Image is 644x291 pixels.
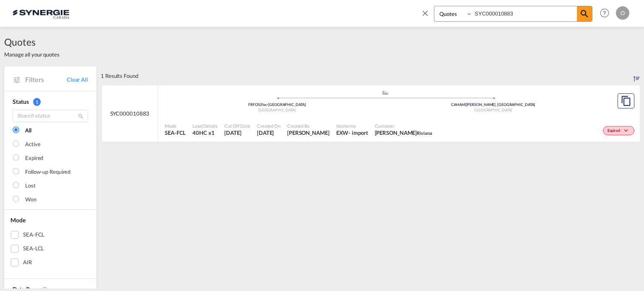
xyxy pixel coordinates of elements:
md-checkbox: SEA-LCL [10,245,90,253]
a: Clear All [67,76,88,83]
md-icon: icon-close [421,8,430,18]
span: SEA-FCL [165,129,186,136]
span: 29 Apr 2025 [224,129,250,136]
span: Customer [375,123,432,129]
div: - import [348,129,368,136]
div: Follow-up Required [25,168,70,176]
md-checkbox: AIR [10,258,90,267]
span: Help [597,6,612,20]
span: Manage all your quotes [4,51,60,58]
div: O [616,6,629,20]
span: [GEOGRAPHIC_DATA] [474,108,512,112]
span: Created On [257,123,280,129]
span: Mode [165,123,186,129]
span: Quotes [4,35,60,49]
md-checkbox: SEA-FCL [10,231,90,239]
md-icon: assets/icons/custom/ship-fill.svg [380,90,390,95]
div: SYC000010883 assets/icons/custom/ship-fill.svgassets/icons/custom/roll-o-plane.svgOriginFos-sur-M... [102,85,640,142]
span: Expired [608,128,622,134]
span: Riviana [417,130,432,136]
input: Enter Quotation Number [473,6,577,21]
span: SYC000010883 [110,110,150,117]
span: | [260,102,261,107]
span: 29 Apr 2025 [257,129,280,136]
div: Change Status Here [603,126,634,135]
span: 40HC x 1 [192,129,218,136]
img: 1f56c880d42311ef80fc7dca854c8e59.png [13,4,69,23]
div: SEA-FCL [23,231,44,239]
div: Active [25,140,40,149]
div: All [25,126,31,135]
span: Filters [25,75,67,84]
button: Copy Quote [618,93,634,108]
span: Incoterms [336,123,368,129]
span: 1 [33,98,41,106]
md-icon: assets/icons/custom/copyQuote.svg [621,96,631,106]
span: | [465,102,466,107]
div: AIR [23,258,32,267]
div: Sort by: Created On [634,67,640,85]
md-icon: icon-chevron-down [622,129,632,133]
span: Load Details [192,123,218,129]
span: Karen Mercier [287,129,330,136]
span: CAHAM [PERSON_NAME], [GEOGRAPHIC_DATA] [451,102,535,107]
md-icon: icon-magnify [78,113,84,119]
span: Created By [287,123,330,129]
span: icon-close [421,6,434,26]
span: Cut Off Date [224,123,250,129]
span: [GEOGRAPHIC_DATA] [258,108,296,112]
div: EXW [336,129,349,136]
div: Help [597,6,616,21]
div: Status 1 [13,98,88,106]
input: Search status [13,110,88,122]
div: Won [25,196,36,204]
span: FRFOS Fos-[GEOGRAPHIC_DATA] [248,102,306,107]
span: Mode [10,216,26,224]
span: icon-magnify [577,6,592,21]
span: Yassine Cherkaoui Riviana [375,129,432,136]
div: 1 Results Found [101,67,138,85]
div: Lost [25,182,36,190]
span: Status [13,98,29,105]
div: SEA-LCL [23,245,44,253]
md-icon: icon-magnify [579,9,589,19]
div: Expired [25,154,43,162]
div: EXW import [336,129,368,136]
